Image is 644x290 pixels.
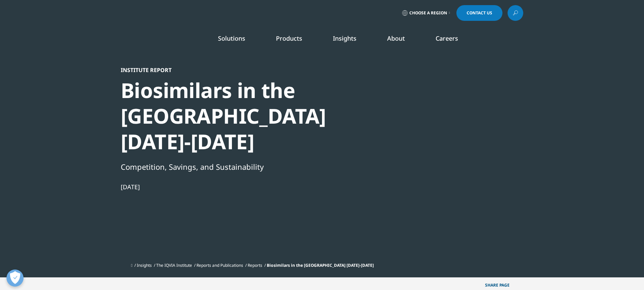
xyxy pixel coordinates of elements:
[267,262,374,268] span: Biosimilars in the [GEOGRAPHIC_DATA] [DATE]-[DATE]
[467,11,492,15] span: Contact Us
[456,5,502,21] a: Contact Us
[121,78,355,154] div: Biosimilars in the [GEOGRAPHIC_DATA] [DATE]-[DATE]
[6,270,24,287] button: Open Preferences
[156,262,192,268] a: The IQVIA Institute
[121,67,355,73] div: Institute Report
[178,24,523,56] nav: Primary
[137,262,152,268] a: Insights
[196,262,243,268] a: Reports and Publications
[409,10,447,16] span: Choose a Region
[121,161,355,172] div: Competition, Savings, and Sustainability
[248,262,262,268] a: Reports
[276,34,302,42] a: Products
[121,183,355,191] div: [DATE]
[333,34,356,42] a: Insights
[436,34,458,42] a: Careers
[218,34,245,42] a: Solutions
[387,34,405,42] a: About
